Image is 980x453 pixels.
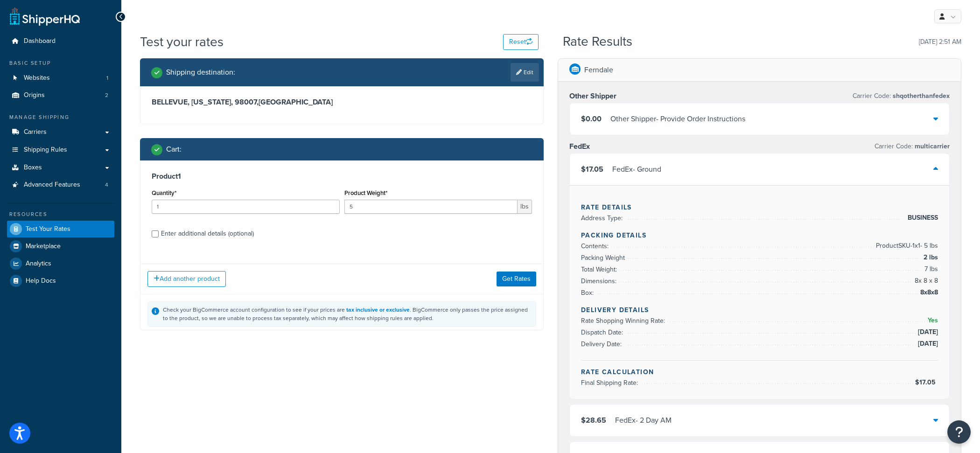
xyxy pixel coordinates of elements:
a: Origins2 [7,87,114,104]
span: Total Weight: [581,265,619,274]
span: $17.05 [581,164,603,174]
button: Reset [503,34,539,50]
span: 8 x 8 x 8 [912,275,938,286]
div: Basic Setup [7,59,114,67]
span: [DATE] [916,338,938,349]
div: Check your BigCommerce account configuration to see if your prices are . BigCommerce only passes ... [163,306,532,322]
span: Yes [925,315,938,326]
span: Contents: [581,241,611,251]
label: Quantity* [152,189,176,196]
p: Carrier Code: [875,140,950,153]
span: [DATE] [916,327,938,338]
span: Product SKU-1 x 1 - 5 lbs [874,240,938,251]
div: Manage Shipping [7,113,114,121]
div: FedEx - 2 Day AM [615,414,672,427]
a: Edit [511,63,539,82]
span: Boxes [24,164,42,172]
h3: FedEx [569,142,590,151]
span: Carriers [24,128,47,136]
span: lbs [518,200,532,214]
button: Get Rates [497,272,536,286]
span: Shipping Rules [24,146,67,154]
span: Dispatch Date: [581,328,625,337]
h4: Rate Details [581,202,938,212]
h3: Product 1 [152,172,532,181]
span: 7 lbs [922,264,938,275]
h1: Test your rates [140,33,224,51]
div: Resources [7,210,114,218]
a: Boxes [7,159,114,176]
p: Ferndale [584,63,613,77]
span: Websites [24,74,50,82]
a: Test Your Rates [7,221,114,237]
p: [DATE] 2:51 AM [919,35,961,49]
span: Test Your Rates [26,225,70,233]
li: Websites [7,70,114,87]
input: 0.0 [152,200,340,214]
li: Origins [7,87,114,104]
div: Enter additional details (optional) [161,227,254,240]
li: Advanced Features [7,176,114,194]
span: Marketplace [26,243,61,251]
span: Rate Shopping Winning Rate: [581,316,667,326]
span: 4 [105,181,108,189]
a: Analytics [7,255,114,272]
div: Other Shipper - Provide Order Instructions [610,112,745,125]
span: $0.00 [581,113,602,124]
a: Carriers [7,124,114,141]
span: Delivery Date: [581,339,624,349]
span: Help Docs [26,277,56,285]
p: Carrier Code: [853,90,950,103]
span: $28.65 [581,415,606,425]
a: Advanced Features4 [7,176,114,194]
h3: BELLEVUE, [US_STATE], 98007 , [GEOGRAPHIC_DATA] [152,98,532,107]
span: Dashboard [24,37,56,45]
span: 8x8x8 [918,287,938,298]
span: Address Type: [581,213,625,223]
span: Dimensions: [581,276,619,286]
span: Final Shipping Rate: [581,378,640,388]
a: Marketplace [7,238,114,255]
button: Add another product [147,271,226,287]
h2: Cart : [166,145,182,153]
h2: Rate Results [563,35,632,49]
h4: Rate Calculation [581,367,938,377]
a: Shipping Rules [7,141,114,159]
label: Product Weight* [344,189,387,196]
span: 2 [105,91,108,99]
h4: Packing Details [581,230,938,240]
a: Dashboard [7,33,114,50]
div: FedEx - Ground [612,163,661,176]
span: Packing Weight [581,253,627,263]
span: BUSINESS [905,212,938,223]
span: Analytics [26,260,51,268]
h2: Shipping destination : [166,68,235,77]
span: shqotherthanfedex [891,91,950,101]
span: Advanced Features [24,181,80,189]
span: 2 lbs [921,252,938,263]
span: $17.05 [915,377,938,387]
button: Open Resource Center [947,420,971,444]
input: Enter additional details (optional) [152,230,159,237]
h4: Delivery Details [581,305,938,315]
span: Box: [581,288,596,298]
span: Origins [24,91,45,99]
h3: Other Shipper [569,91,616,101]
a: Help Docs [7,272,114,289]
a: tax inclusive or exclusive [346,306,410,314]
a: Websites1 [7,70,114,87]
span: 1 [106,74,108,82]
span: multicarrier [913,141,950,151]
input: 0.00 [344,200,518,214]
